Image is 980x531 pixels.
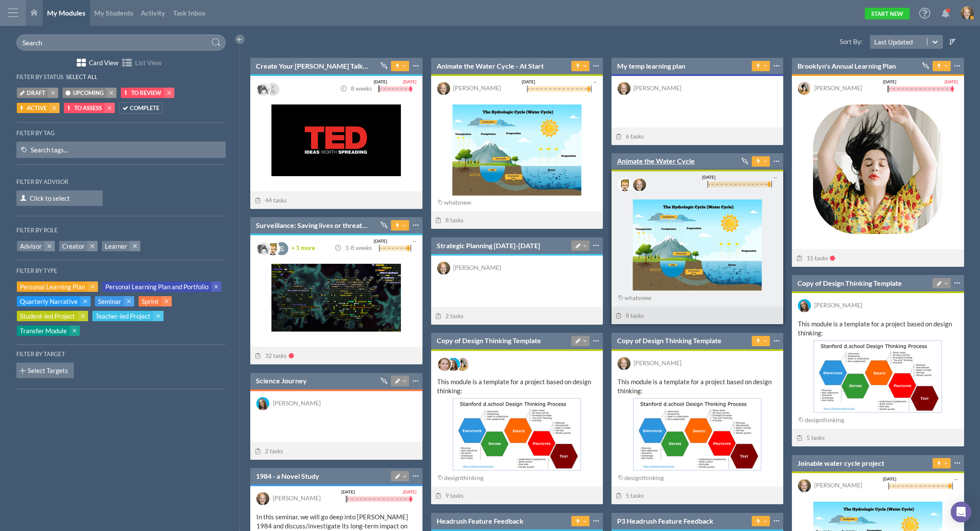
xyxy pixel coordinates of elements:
span: Active [27,104,47,113]
a: Copy of Design Thinking Template [797,278,902,288]
img: summary thumbnail [452,104,582,196]
div: + 1 more [291,241,315,254]
img: image [256,397,269,410]
img: ACg8ocKKX03B5h8i416YOfGGRvQH7qkhkMU_izt_hUWC0FdG_LDggA=s96-c [275,242,288,255]
img: summary thumbnail [813,340,942,413]
span: Transfer Module [20,326,67,335]
div: Brooklyn Fisher [814,83,862,93]
button: Select Targets [16,363,74,378]
img: image [437,82,450,95]
a: P3 Headrush Feature Feedback [617,516,713,526]
span: 8 tasks [435,216,464,224]
span: List View [135,58,161,67]
span: 2 tasks [435,312,464,319]
span: Quarterly Narrative [20,297,78,306]
a: Create Your [PERSON_NAME] Talk----- [256,61,369,71]
img: image [961,6,974,19]
a: Science Journey [256,376,307,386]
div: James Carlson [814,480,862,490]
img: image [798,82,811,95]
img: image [437,262,450,275]
h6: Select All [66,74,98,80]
span: 8 weeks [340,85,372,92]
a: Copy of Design Thinking Template [617,336,722,345]
img: image [618,357,630,370]
div: Ayesha Pena [814,300,862,310]
a: Start New [865,8,910,19]
span: Complete [130,104,159,113]
img: image [798,299,811,312]
img: image [257,83,270,96]
img: summary thumbnail [452,398,582,471]
span: Creator [62,242,85,251]
div: whatsnew [437,197,473,208]
div: James Carlson [453,83,501,93]
div: -- [774,173,777,181]
img: image [257,242,270,255]
div: Last Updated [874,38,913,47]
img: image [456,358,469,371]
h6: Filter by tag [16,130,226,136]
a: Animate the Water Cycle - At Start [437,61,544,71]
div: This module is a template for a project based on design thinking: [798,319,958,411]
span: Advisor [20,242,42,251]
img: image [266,242,279,255]
img: AATXAJyYy1wWvDDLSexgVRO9r8Pi73SjofShwPN2Pd6y=s96-c [266,83,279,96]
div: [DATE] [522,78,535,85]
div: [DATE] [374,78,387,85]
h6: Filter by Advisor [16,179,68,185]
h6: Filter by type [16,268,57,274]
img: image [618,178,631,191]
span: Click to select [16,190,103,206]
h6: Filter by status [16,74,63,80]
a: Brooklyn's Annual Learning Plan [797,61,896,71]
span: Learner [105,242,127,251]
span: Draft [27,88,45,98]
div: designthinking [437,473,485,483]
img: summary thumbnail [271,264,401,332]
span: 5 tasks [616,492,644,499]
span: Activity [141,9,165,17]
span: Card View [89,58,118,67]
a: Copy of Design Thinking Template [437,336,541,345]
span: 8 tasks [616,312,644,319]
div: designthinking [618,473,665,483]
div: James Carlson [633,83,681,93]
div: whatsnew [618,293,653,303]
div: -- [413,237,416,245]
span: To Assess [74,104,102,113]
span: 5 tasks [796,434,825,441]
a: Headrush Feature Feedback [437,516,523,526]
span: Upcoming [73,88,104,98]
div: James Carlson [453,262,501,272]
span: To Review [131,88,161,98]
a: My temp learning plan [617,61,685,71]
div: [DATE] [403,78,416,85]
a: 1984 - a Novel Study [256,471,319,481]
img: image [256,492,269,505]
img: image [438,358,451,371]
div: [DATE] [374,237,387,245]
span: 9 tasks [435,492,464,499]
img: image [447,358,460,371]
span: 44 tasks [255,196,287,204]
div: [DATE] [883,78,896,85]
div: [DATE] [403,488,416,496]
div: This module is a template for a project based on design thinking: [437,377,597,469]
span: 6 tasks [616,133,644,140]
div: [DATE] [883,475,896,483]
span: 15 tasks [796,254,828,262]
h6: Filter by target [16,351,65,357]
div: Ayesha Pena [273,398,321,408]
div: James Carlson [273,493,321,503]
img: summary thumbnail [633,398,762,471]
a: Joinable water cycle project [797,458,884,468]
span: Teacher-led Project [95,312,151,321]
span: Seminar [98,297,121,306]
div: James Carlson [633,358,681,368]
div: This module is a template for a project based on design thinking: [618,377,777,469]
a: Surveillance: Saving lives or threatening your rights? [256,221,369,230]
span: My Students [94,9,133,17]
div: [DATE] [341,488,355,496]
input: Search [16,35,226,51]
